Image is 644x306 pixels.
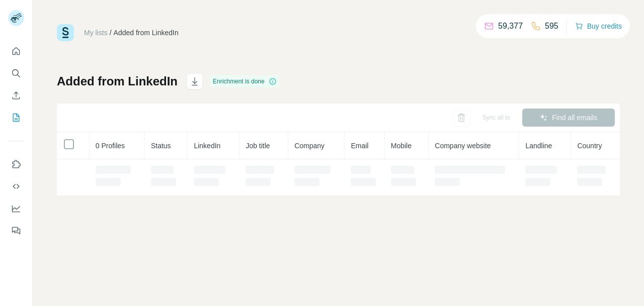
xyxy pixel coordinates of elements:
[110,28,112,38] li: /
[577,142,602,150] span: Country
[8,42,24,60] button: Quick start
[57,24,74,41] img: Surfe Logo
[525,142,552,150] span: Landline
[114,28,179,38] div: Added from LinkedIn
[391,142,412,150] span: Mobile
[8,109,24,127] button: My lists
[575,19,622,33] button: Buy credits
[498,20,523,32] p: 59,377
[8,222,24,240] button: Feedback
[151,142,171,150] span: Status
[57,73,178,89] h1: Added from LinkedIn
[210,75,280,87] div: Enrichment is done
[8,199,24,218] button: Dashboard
[194,142,220,150] span: LinkedIn
[84,29,108,37] a: My lists
[8,155,24,173] button: Use Surfe on LinkedIn
[246,142,270,150] span: Job title
[8,177,24,195] button: Use Surfe API
[8,86,24,105] button: Enrich CSV
[96,142,125,150] span: 0 Profiles
[545,20,558,32] p: 595
[294,142,325,150] span: Company
[351,142,368,150] span: Email
[8,64,24,82] button: Search
[435,142,491,150] span: Company website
